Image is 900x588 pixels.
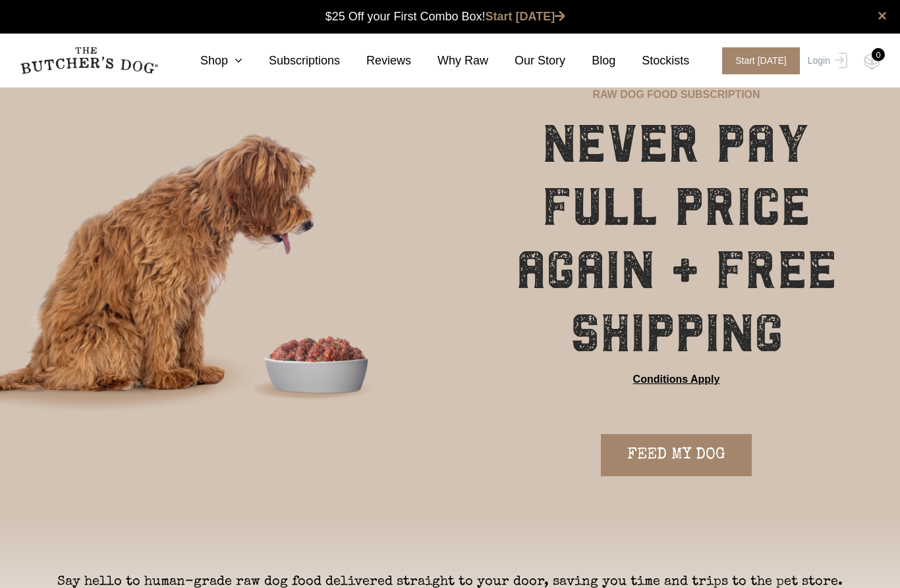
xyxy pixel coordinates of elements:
span: Start [DATE] [722,47,800,74]
a: Subscriptions [242,52,340,70]
a: Start [DATE] [486,10,566,23]
a: Shop [174,52,242,70]
a: FEED MY DOG [601,434,752,476]
div: 0 [872,48,885,61]
a: Reviews [340,52,411,70]
a: Stockists [615,52,689,70]
a: Our Story [488,52,565,70]
a: Login [804,47,847,74]
h1: NEVER PAY FULL PRICE AGAIN + FREE SHIPPING [486,112,867,365]
a: Conditions Apply [633,372,720,387]
a: Why Raw [411,52,488,70]
img: TBD_Cart-Empty.png [864,53,880,70]
p: RAW DOG FOOD SUBSCRIPTION [592,87,760,103]
a: Blog [565,52,615,70]
a: Start [DATE] [709,47,804,74]
a: close [878,8,887,24]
